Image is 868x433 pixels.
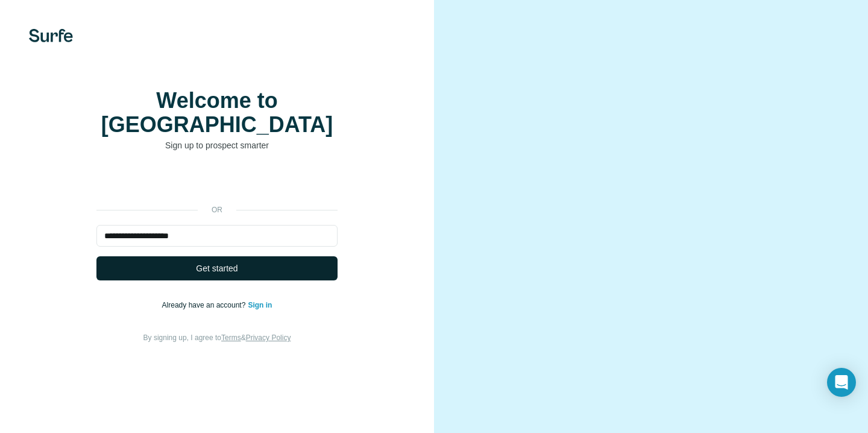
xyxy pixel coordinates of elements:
[96,256,338,280] button: Get started
[198,204,236,215] p: or
[96,139,338,151] p: Sign up to prospect smarter
[221,333,241,342] a: Terms
[162,301,248,309] span: Already have an account?
[246,333,291,342] a: Privacy Policy
[29,29,73,42] img: Surfe's logo
[196,262,237,274] span: Get started
[248,301,272,309] a: Sign in
[143,333,291,342] span: By signing up, I agree to &
[90,169,344,196] iframe: Sign in with Google Button
[96,89,338,137] h1: Welcome to [GEOGRAPHIC_DATA]
[827,368,856,397] div: Open Intercom Messenger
